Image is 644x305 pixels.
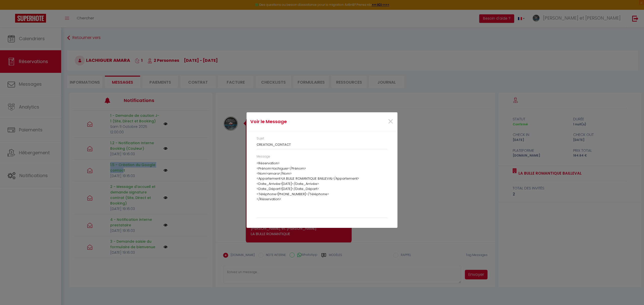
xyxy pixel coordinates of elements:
[257,161,387,166] p: <Réservation>
[257,143,387,147] h3: CREATION_CONTACT
[250,118,344,125] h4: Voir le Message
[387,116,394,127] button: Close
[257,136,264,141] label: Sujet
[257,154,270,159] label: Message
[387,114,394,129] span: ×
[257,166,387,202] p: <Prénom>lachiguer</Prénom> <Nom>amara</Nom> <Appartement>LA BULLE ROMANTIQUE BAILLEVAL</Apparteme...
